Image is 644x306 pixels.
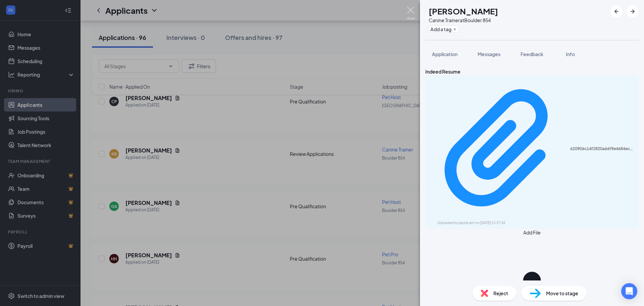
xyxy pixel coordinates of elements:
[429,17,498,24] div: Canine Trainer at Boulder 854
[546,290,578,297] span: Move to stage
[612,7,621,15] svg: ArrowLeftNew
[493,290,508,297] span: Reject
[566,51,575,57] span: Info
[429,5,498,17] h1: [PERSON_NAME]
[437,220,538,226] div: Uploaded by applicant on [DATE] 13:27:42
[429,26,459,33] button: PlusAdd a tag
[610,5,623,17] button: ArrowLeftNew
[621,283,637,299] div: Open Intercom Messenger
[429,78,635,226] a: Paperclip620906c14f2820a66f9e4684ec1aeb84.pdfUploaded by applicant on [DATE] 13:27:42
[453,27,457,31] svg: Plus
[432,51,458,57] span: Application
[521,51,543,57] span: Feedback
[429,78,570,219] svg: Paperclip
[425,68,639,75] div: Indeed Resume
[627,5,639,17] button: ArrowRight
[629,7,637,15] svg: ArrowRight
[570,146,635,151] div: 620906c14f2820a66f9e4684ec1aeb84.pdf
[478,51,500,57] span: Messages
